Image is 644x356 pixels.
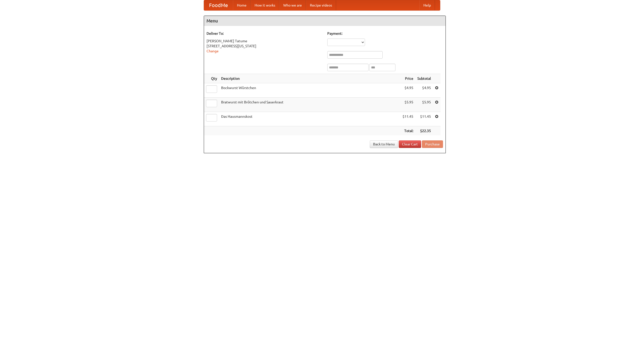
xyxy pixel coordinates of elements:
[422,140,443,148] button: Purchase
[370,140,398,148] a: Back to Menu
[219,98,400,112] td: Bratwurst mit Brötchen und Sauerkraut
[233,0,251,10] a: Home
[415,126,433,136] th: $22.35
[207,31,322,36] h5: Deliver To:
[327,31,443,36] h5: Payment:
[400,126,415,136] th: Total:
[207,38,322,44] div: [PERSON_NAME] Tatume
[204,74,219,83] th: Qty
[207,49,219,53] a: Change
[415,83,433,98] td: $4.95
[251,0,279,10] a: How it works
[219,83,400,98] td: Bockwurst Würstchen
[279,0,306,10] a: Who we are
[400,112,415,126] td: $11.45
[415,112,433,126] td: $11.45
[207,44,322,49] div: [STREET_ADDRESS][US_STATE]
[204,16,446,26] h4: Menu
[419,0,435,10] a: Help
[306,0,336,10] a: Recipe videos
[400,74,415,83] th: Price
[219,112,400,126] td: Das Hausmannskost
[399,140,421,148] a: Clear Cart
[400,83,415,98] td: $4.95
[415,74,433,83] th: Subtotal
[219,74,400,83] th: Description
[400,98,415,112] td: $5.95
[204,0,233,10] a: FoodMe
[415,98,433,112] td: $5.95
